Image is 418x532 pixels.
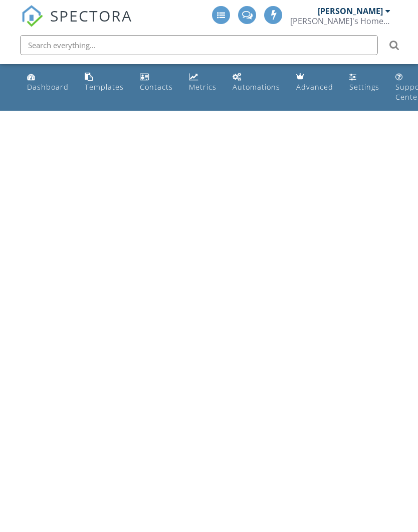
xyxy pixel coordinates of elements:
[185,68,221,97] a: Metrics
[233,82,280,92] div: Automations
[290,16,390,26] div: Steve's Home Inspection Services
[345,68,383,97] a: Settings
[23,68,73,97] a: Dashboard
[292,68,337,97] a: Advanced
[136,68,177,97] a: Contacts
[189,82,217,92] div: Metrics
[85,82,124,92] div: Templates
[27,82,69,92] div: Dashboard
[229,68,284,97] a: Automations (Basic)
[296,82,333,92] div: Advanced
[349,82,379,92] div: Settings
[20,35,378,55] input: Search everything...
[21,5,43,27] img: The Best Home Inspection Software - Spectora
[318,6,383,16] div: [PERSON_NAME]
[140,82,173,92] div: Contacts
[21,14,132,35] a: SPECTORA
[81,68,128,97] a: Templates
[50,5,132,26] span: SPECTORA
